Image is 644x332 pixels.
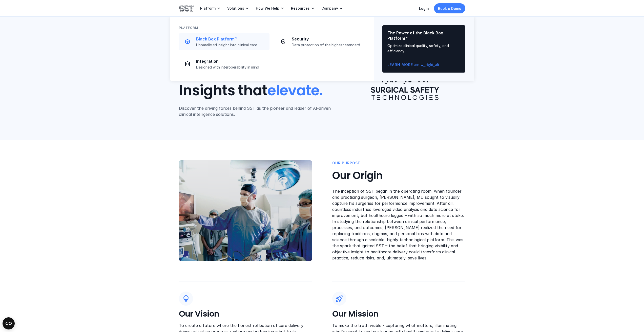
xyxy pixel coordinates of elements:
[364,50,446,107] img: Surgical Safety Technologies logo
[280,39,286,45] img: checkmark icon
[179,4,194,13] img: SST logo
[179,105,335,117] p: Discover the driving forces behind SST as the pioneer and leader of AI-driven clinical intelligen...
[275,33,365,50] a: checkmark iconSecurityData protection of the highest standard
[387,62,413,68] p: Learn More
[332,309,465,319] h4: Our Mission
[196,36,266,42] p: Black Box Platform™
[200,6,216,11] p: Platform
[291,6,310,11] p: Resources
[387,43,460,54] p: Optimize clinical quality, safety, and efficiency
[179,33,269,50] a: Box iconBlack Box Platform™Unparalleled insight into clinical care
[179,309,312,319] h4: Our Vision
[438,6,461,11] p: Book a Demo
[387,30,460,41] p: The Power of the Black Box Platform™
[179,25,198,30] p: PLATFORM
[419,6,429,11] a: Login
[184,39,191,45] img: Box icon
[434,3,465,13] a: Book a Demo
[184,61,191,67] img: Integration icon
[332,160,360,166] p: OUR PUrpose
[321,6,338,11] p: Company
[256,6,279,11] p: How We Help
[332,169,465,182] h3: Our Origin
[179,55,269,73] a: Integration iconIntegrationDesigned with interoperability in mind
[332,188,465,261] p: The inception of SST began in the operating room, when founder and practicing surgeon, [PERSON_NA...
[292,43,362,47] p: Data protection of the highest standard
[3,317,15,329] button: Open CMP widget
[382,25,465,73] a: The Power of the Black Box Platform™Optimize clinical quality, safety, and efficiencyLearn Morear...
[196,43,266,47] p: Unparalleled insight into clinical care
[267,81,323,100] span: elevate.
[196,59,266,64] p: Integration
[292,36,362,42] p: Security
[196,65,266,70] p: Designed with interoperability in mind
[414,63,418,67] span: arrow_right_alt
[227,6,244,11] p: Solutions
[179,48,335,99] h1: Visibility that Insights that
